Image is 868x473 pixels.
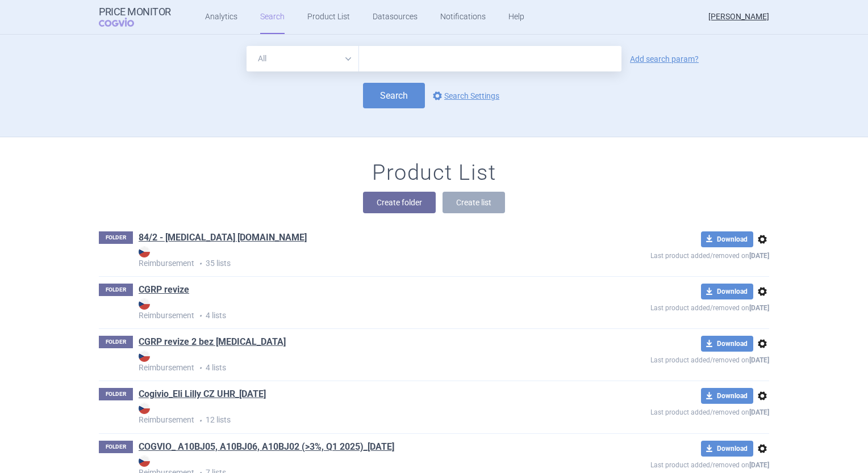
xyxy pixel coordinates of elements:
[139,403,568,426] p: 12 lists
[363,83,425,108] button: Search
[99,6,171,18] strong: Price Monitor
[701,284,753,299] button: Download
[139,336,286,348] a: CGRP revize 2 bez [MEDICAL_DATA]
[139,441,394,455] h1: COGVIO_ A10BJ05, A10BJ06, A10BJ02 (>3%, Q1 2025)_28.5.2025
[194,415,206,426] i: •
[701,441,753,457] button: Download
[99,231,133,244] p: FOLDER
[139,403,150,414] img: CZ
[139,350,150,362] img: CZ
[99,388,133,400] p: FOLDER
[701,231,753,247] button: Download
[139,388,266,400] a: Cogivio_Eli Lilly CZ UHR_[DATE]
[194,310,206,322] i: •
[630,55,699,63] a: Add search param?
[139,284,189,298] h1: CGRP revize
[139,284,189,296] a: CGRP revize
[99,6,171,28] a: Price MonitorCOGVIO
[568,247,769,261] p: Last product added/removed on
[701,388,753,404] button: Download
[568,352,769,366] p: Last product added/removed on
[139,350,568,374] p: 4 lists
[139,246,568,268] strong: Reimbursement
[139,298,568,322] p: 4 lists
[443,192,505,213] button: Create list
[139,298,150,310] img: CZ
[99,441,133,453] p: FOLDER
[431,89,499,103] a: Search Settings
[363,192,436,213] button: Create folder
[139,298,568,320] strong: Reimbursement
[139,403,568,424] strong: Reimbursement
[139,231,307,244] a: 84/2 - [MEDICAL_DATA] [DOMAIN_NAME]
[568,299,769,314] p: Last product added/removed on
[568,404,769,418] p: Last product added/removed on
[139,350,568,372] strong: Reimbursement
[749,356,769,364] strong: [DATE]
[372,160,496,186] h1: Product List
[139,441,394,453] a: COGVIO_ A10BJ05, A10BJ06, A10BJ02 (>3%, Q1 2025)_[DATE]
[139,455,150,467] img: CZ
[99,336,133,348] p: FOLDER
[701,336,753,352] button: Download
[749,304,769,312] strong: [DATE]
[749,461,769,469] strong: [DATE]
[194,258,206,269] i: •
[99,284,133,296] p: FOLDER
[568,457,769,471] p: Last product added/removed on
[749,252,769,260] strong: [DATE]
[139,231,307,246] h1: 84/2 - Zyprexa ref.gr
[139,246,568,269] p: 35 lists
[194,362,206,374] i: •
[99,18,150,27] span: COGVIO
[139,336,286,350] h1: CGRP revize 2 bez Vyepti
[139,246,150,257] img: CZ
[749,408,769,416] strong: [DATE]
[139,388,266,403] h1: Cogivio_Eli Lilly CZ UHR_13.12.2024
